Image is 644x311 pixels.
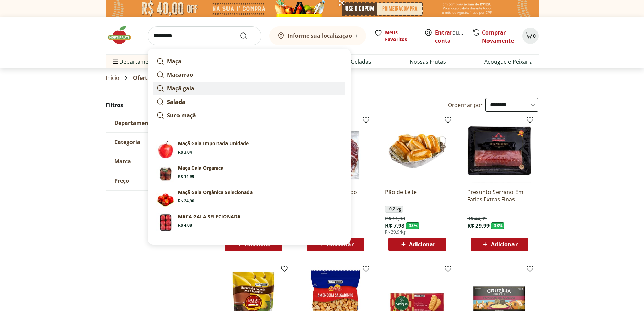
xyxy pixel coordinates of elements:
[156,164,175,183] img: Maçã Gala Orgânica
[385,188,449,203] a: Pão de Leite
[167,85,194,92] strong: Maçã gala
[153,54,345,68] a: Maça
[269,26,366,45] button: Informe sua localização
[178,189,253,196] p: Maçã Gala Orgânica Selecionada
[106,133,208,152] button: Categoria
[410,58,446,66] a: Nossas Frutas
[114,158,131,165] span: Marca
[111,53,119,70] button: Menu
[106,152,208,171] button: Marca
[114,119,154,126] span: Departamento
[148,26,261,45] input: search
[153,95,345,109] a: Salada
[167,112,196,119] strong: Suco maçã
[167,98,185,106] strong: Salada
[106,98,208,112] h2: Filtros
[153,109,345,122] a: Suco maçã
[156,189,175,208] img: Principal
[111,53,160,70] span: Departamentos
[178,140,249,147] p: Maçã Gala Importada Unidade
[385,29,416,43] span: Meus Favoritos
[467,222,490,229] span: R$ 29,99
[153,82,345,95] a: Maçã gala
[106,75,120,81] a: Início
[240,32,256,40] button: Submit Search
[385,215,405,222] span: R$ 11,98
[114,177,129,184] span: Preço
[106,113,208,132] button: Departamento
[178,174,194,179] span: R$ 14,99
[385,118,449,183] img: Pão de Leite
[467,188,531,203] a: Presunto Serrano Em Fatias Extras Finas Haciendas Reserva Pacote 100G
[471,238,528,251] button: Adicionar
[288,32,352,39] b: Informe sua localização
[482,29,514,44] a: Comprar Novamente
[491,242,517,247] span: Adicionar
[153,210,345,235] a: PrincipalMACA GALA SELECIONADAR$ 4,08
[435,28,465,45] span: ou
[448,101,483,109] label: Ordernar por
[178,150,192,155] span: R$ 3,04
[114,139,140,146] span: Categoria
[388,238,446,251] button: Adicionar
[153,68,345,82] a: Macarrão
[178,223,192,228] span: R$ 4,08
[467,118,531,183] img: Presunto Serrano Em Fatias Extras Finas Haciendas Reserva Pacote 100G
[153,186,345,210] a: PrincipalMaçã Gala Orgânica SelecionadaR$ 24,90
[484,58,533,66] a: Açougue e Peixaria
[106,25,140,45] img: Hortifruti
[467,215,487,222] span: R$ 44,99
[409,242,435,247] span: Adicionar
[245,242,271,247] span: Adicionar
[435,29,472,44] a: Criar conta
[167,58,182,65] strong: Maça
[153,137,345,162] a: Maçã Gala Importada UnidadeMaçã Gala Importada UnidadeR$ 3,04
[133,75,213,81] span: Ofertas da Semana Hortifruti
[178,198,194,204] span: R$ 24,90
[435,29,452,36] a: Entrar
[374,29,416,43] a: Meus Favoritos
[406,222,420,229] span: - 33 %
[167,71,193,79] strong: Macarrão
[385,229,406,235] span: R$ 39,9/Kg
[156,140,175,159] img: Maçã Gala Importada Unidade
[156,213,175,232] img: Principal
[178,164,223,171] p: Maçã Gala Orgânica
[385,222,404,229] span: R$ 7,98
[522,28,539,44] button: Carrinho
[491,222,504,229] span: - 33 %
[178,213,241,220] p: MACA GALA SELECIONADA
[106,171,208,190] button: Preço
[385,206,403,213] span: ~ 0,2 kg
[327,242,353,247] span: Adicionar
[153,162,345,186] a: Maçã Gala OrgânicaMaçã Gala OrgânicaR$ 14,99
[533,32,536,39] span: 0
